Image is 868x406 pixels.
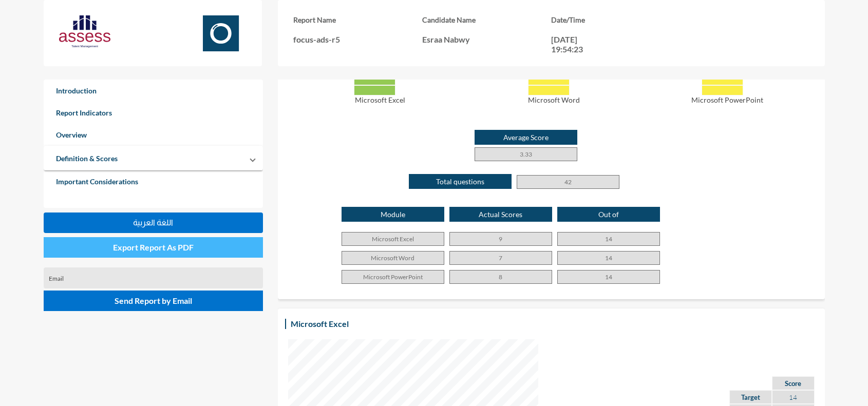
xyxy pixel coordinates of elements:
[288,316,351,331] div: Microsoft Excel
[449,270,552,284] p: 8
[115,296,192,305] span: Send Report by Email
[342,270,444,284] p: Microsoft PowerPoint
[646,95,809,104] p: Microsoft PowerPoint
[44,170,263,192] a: Important Considerations
[113,242,194,252] span: Export Report As PDF
[472,95,635,104] p: Microsoft Word
[557,207,660,222] p: Out of
[475,130,577,145] p: Average Score
[44,102,263,124] a: Report Indicators
[293,34,422,44] p: focus-ads-r5
[475,147,577,161] p: 3.33
[59,15,110,48] img: AssessLogoo.svg
[133,218,173,227] span: اللغة العربية
[44,147,130,169] a: Definition & Scores
[44,237,263,258] button: Export Report As PDF
[342,232,444,246] p: Microsoft Excel
[409,174,512,189] p: Total questions
[557,232,660,246] p: 14
[422,15,551,24] h3: Candidate Name
[293,15,422,24] h3: Report Name
[44,124,263,146] a: Overview
[729,390,772,404] p: Target
[342,207,444,222] p: Module
[517,175,619,189] p: 42
[557,251,660,265] p: 14
[44,212,263,233] button: اللغة العربية
[772,376,815,390] p: Score
[449,232,552,246] p: 9
[557,270,660,284] p: 14
[44,146,263,170] mat-expansion-panel-header: Definition & Scores
[551,15,680,24] h3: Date/Time
[772,390,815,404] p: 14
[342,251,444,265] p: Microsoft Word
[449,251,552,265] p: 7
[195,15,247,51] img: Focus.svg
[44,80,263,102] a: Introduction
[449,207,552,222] p: Actual Scores
[44,291,263,311] button: Send Report by Email
[422,34,551,44] p: Esraa Nabwy
[551,34,597,54] p: [DATE] 19:54:23
[298,95,462,104] p: Microsoft Excel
